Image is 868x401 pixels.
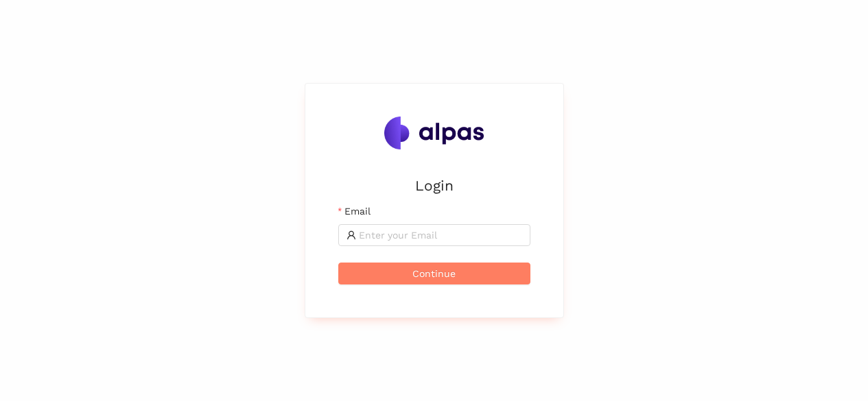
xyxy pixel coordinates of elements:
[359,228,522,243] input: Email
[338,174,530,197] h2: Login
[412,266,456,281] span: Continue
[347,230,356,240] span: user
[338,204,371,219] label: Email
[384,117,484,149] img: Alpas.ai Logo
[338,263,530,284] button: Continue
